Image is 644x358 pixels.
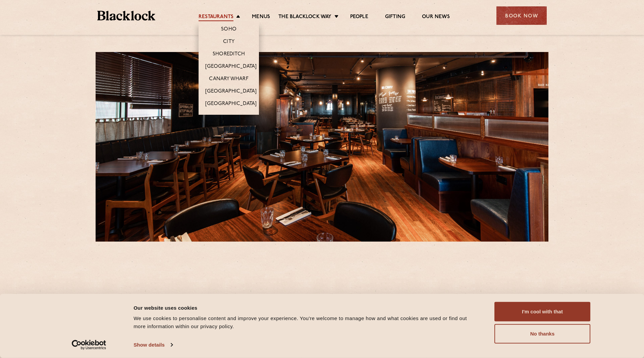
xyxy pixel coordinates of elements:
a: [GEOGRAPHIC_DATA] [205,63,257,71]
button: No thanks [494,324,590,344]
a: Shoreditch [213,51,245,58]
a: Menus [252,14,270,21]
div: Our website uses cookies [133,304,479,312]
img: BL_Textured_Logo-footer-cropped.svg [97,11,155,20]
a: City [223,39,234,46]
a: [GEOGRAPHIC_DATA] [205,101,257,108]
a: People [350,14,368,21]
a: [GEOGRAPHIC_DATA] [205,88,257,96]
a: Canary Wharf [209,76,248,83]
a: The Blacklock Way [278,14,331,21]
a: Show details [133,340,172,350]
a: Our News [422,14,450,21]
button: I'm cool with that [494,302,590,321]
a: Soho [221,26,236,34]
div: We use cookies to personalise content and improve your experience. You're welcome to manage how a... [133,314,479,330]
a: Restaurants [199,14,233,21]
a: Gifting [385,14,405,21]
div: Book Now [496,6,547,25]
a: Usercentrics Cookiebot - opens in a new window [60,340,118,350]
